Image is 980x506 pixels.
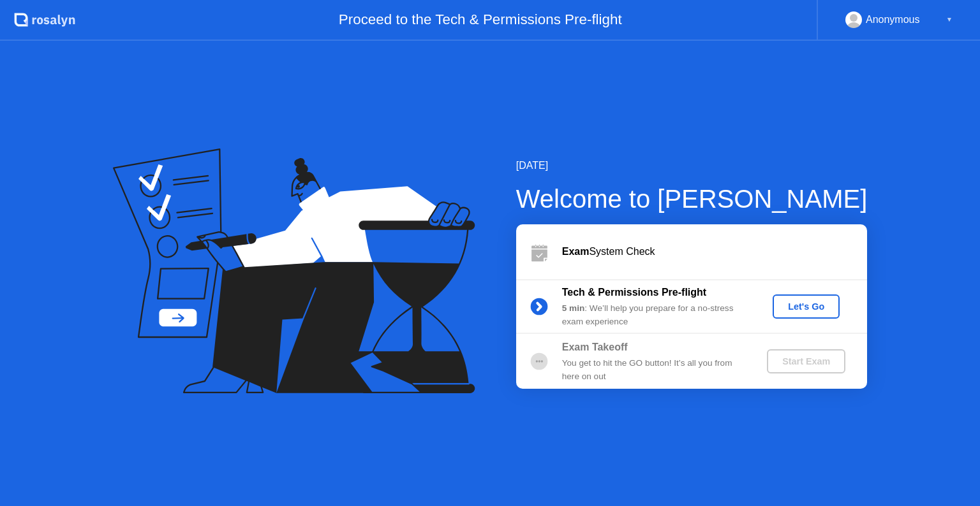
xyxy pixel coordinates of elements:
button: Start Exam [767,349,845,373]
div: System Check [562,244,867,259]
b: Exam [562,246,590,257]
div: ▼ [946,11,953,28]
div: Welcome to [PERSON_NAME] [516,180,868,218]
div: Start Exam [772,356,840,366]
div: [DATE] [516,158,868,173]
button: Let's Go [773,294,840,319]
div: Let's Go [778,301,835,312]
b: Tech & Permissions Pre-flight [562,287,706,298]
div: You get to hit the GO button! It’s all you from here on out [562,357,746,383]
div: Anonymous [866,11,920,28]
b: 5 min [562,303,585,313]
div: : We’ll help you prepare for a no-stress exam experience [562,302,746,328]
b: Exam Takeoff [562,342,628,352]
